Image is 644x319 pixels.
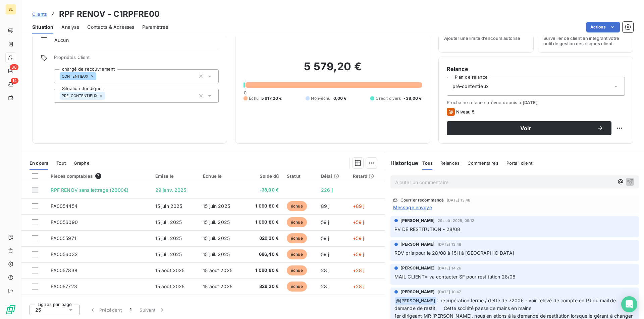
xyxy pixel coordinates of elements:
[136,303,169,317] button: Suivant
[35,307,41,313] span: 25
[321,219,329,225] span: 59 j
[400,241,435,247] span: [PERSON_NAME]
[394,274,516,280] span: MAIL CLIENT= va contacter SF pour restitution 28/08
[95,173,101,179] span: 7
[203,219,230,225] span: 15 juil. 2025
[105,93,110,99] input: Ajouter une valeur
[394,226,461,232] span: PV DE RESTITUTION - 28/08
[32,11,47,17] span: Clients
[321,284,330,289] span: 28 j
[438,219,475,223] span: 29 août 2025, 09:12
[447,121,611,135] button: Voir
[394,250,514,256] span: RDV pris pour le 28/08 à 15H à [GEOGRAPHIC_DATA]
[5,4,16,15] div: SL
[353,284,365,289] span: +28 j
[249,187,279,193] span: -38,00 €
[203,267,232,273] span: 15 août 2025
[249,203,279,210] span: 1 090,80 €
[452,83,489,90] span: pré-contentieux
[249,219,279,226] span: 1 090,80 €
[333,95,347,101] span: 0,00 €
[203,251,230,257] span: 15 juil. 2025
[142,24,168,30] span: Paramètres
[321,251,329,257] span: 59 j
[51,203,77,209] span: FA0054454
[249,95,259,101] span: Échu
[261,95,282,101] span: 5 617,20 €
[249,173,279,179] div: Solde dû
[287,282,307,292] span: échue
[155,173,195,179] div: Émise le
[400,218,435,224] span: [PERSON_NAME]
[444,35,520,41] span: Ajouter une limite d’encours autorisé
[62,94,98,98] span: PRE-CONTENTIEUX
[130,307,131,313] span: 1
[249,235,279,242] span: 829,20 €
[11,78,18,84] span: 14
[203,235,230,241] span: 15 juil. 2025
[621,296,637,312] div: Open Intercom Messenger
[62,74,89,78] span: CONTENTIEUX
[393,204,432,211] span: Message envoyé
[440,160,460,166] span: Relances
[447,198,471,202] span: [DATE] 13:48
[394,298,618,311] span: : récupération ferme / dette de 7200€ - voir relevé de compte en PJ du mail de demande de restit....
[447,65,625,73] h6: Relance
[51,284,77,289] span: FA0057723
[96,73,102,79] input: Ajouter une valeur
[543,35,628,46] span: Surveiller ce client en intégrant votre outil de gestion des risques client.
[287,233,307,243] span: échue
[287,265,307,275] span: échue
[87,24,134,30] span: Contacts & Adresses
[5,304,16,315] img: Logo LeanPay
[506,160,532,166] span: Portail client
[126,303,136,317] button: 1
[447,100,625,105] span: Prochaine relance prévue depuis le
[54,37,69,44] span: Aucun
[321,267,330,273] span: 28 j
[54,55,219,64] span: Propriétés Client
[404,95,422,101] span: -38,00 €
[287,201,307,211] span: échue
[32,11,47,17] a: Clients
[51,251,77,257] span: FA0056032
[51,235,76,241] span: FA0055971
[311,95,330,101] span: Non-échu
[249,283,279,290] span: 829,20 €
[395,297,436,305] span: @ [PERSON_NAME]
[51,187,128,193] span: RPF RENOV sans lettrage (2000€)
[249,251,279,258] span: 686,40 €
[155,251,182,257] span: 15 juil. 2025
[244,90,247,95] span: 0
[244,60,422,80] h2: 5 579,20 €
[385,159,419,167] h6: Historique
[203,203,230,209] span: 15 juin 2025
[438,266,462,270] span: [DATE] 14:26
[61,24,79,30] span: Analyse
[353,251,364,257] span: +59 j
[287,173,313,179] div: Statut
[155,235,182,241] span: 15 juil. 2025
[155,284,185,289] span: 15 août 2025
[287,249,307,259] span: échue
[353,267,365,273] span: +28 j
[203,284,232,289] span: 15 août 2025
[32,24,53,30] span: Situation
[468,160,498,166] span: Commentaires
[51,267,77,273] span: FA0057838
[523,100,538,105] span: [DATE]
[438,242,462,246] span: [DATE] 13:48
[400,289,435,295] span: [PERSON_NAME]
[59,8,160,20] h3: RPF RENOV - C1RPFRE00
[353,219,364,225] span: +59 j
[155,267,185,273] span: 15 août 2025
[321,187,333,193] span: 226 j
[10,64,18,70] span: 88
[30,160,48,166] span: En cours
[456,109,475,114] span: Niveau 5
[353,173,381,179] div: Retard
[353,203,365,209] span: +89 j
[321,203,330,209] span: 89 j
[438,290,461,294] span: [DATE] 10:47
[74,160,90,166] span: Graphe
